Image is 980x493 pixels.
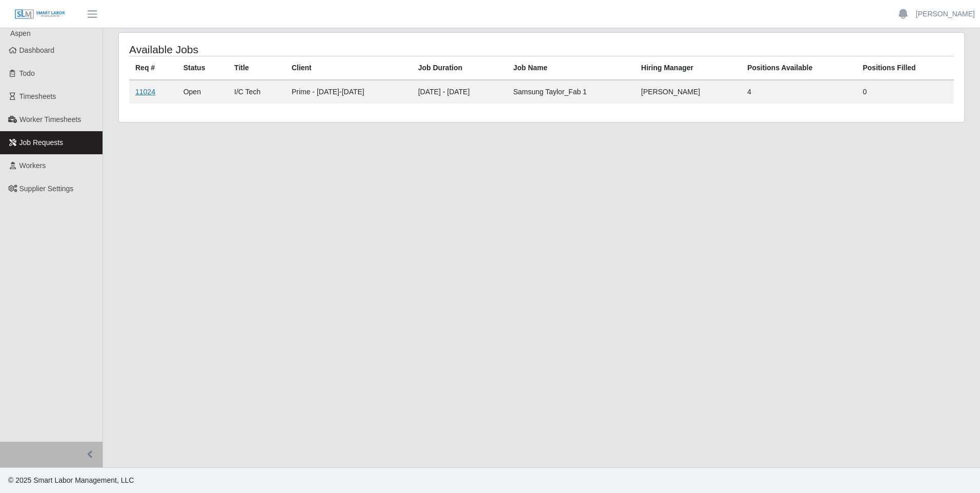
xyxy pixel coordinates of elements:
th: Job Duration [412,56,507,80]
td: Samsung Taylor_Fab 1 [507,80,635,104]
th: Positions Available [741,56,856,80]
span: Dashboard [19,46,55,54]
td: Prime - [DATE]-[DATE] [285,80,412,104]
th: Job Name [507,56,635,80]
th: Status [177,56,228,80]
span: © 2025 Smart Labor Management, LLC [8,476,134,484]
span: Todo [19,69,35,77]
th: Client [285,56,412,80]
th: Title [228,56,285,80]
span: Aspen [10,29,31,37]
img: SLM Logo [14,9,66,20]
span: Job Requests [19,138,64,147]
th: Req # [129,56,177,80]
span: Timesheets [19,92,56,100]
td: [PERSON_NAME] [635,80,741,104]
span: Workers [19,161,46,170]
a: [PERSON_NAME] [916,9,975,19]
h4: Available Jobs [129,43,464,56]
span: Worker Timesheets [19,115,81,124]
span: Supplier Settings [19,184,74,193]
td: 0 [856,80,954,104]
td: 4 [741,80,856,104]
td: Open [177,80,228,104]
th: Hiring Manager [635,56,741,80]
td: I/C Tech [228,80,285,104]
th: Positions Filled [856,56,954,80]
a: 11024 [135,88,155,96]
td: [DATE] - [DATE] [412,80,507,104]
